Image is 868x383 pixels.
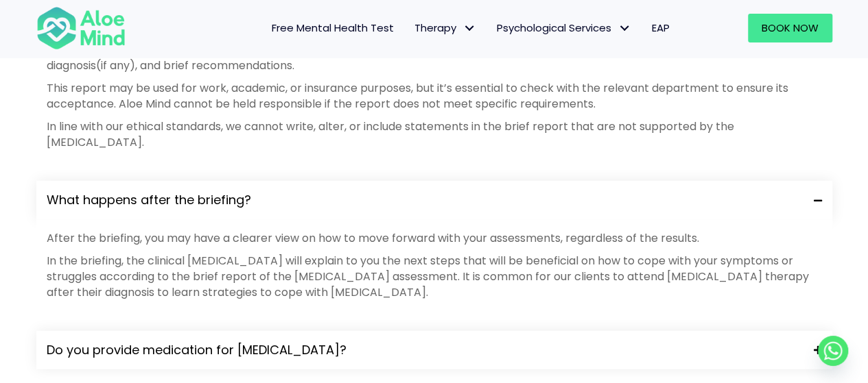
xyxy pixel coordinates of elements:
[642,14,680,42] a: EAP
[47,341,804,359] span: Do you provide medication for [MEDICAL_DATA]?
[47,119,822,150] p: In line with our ethical standards, we cannot write, alter, or include statements in the brief re...
[818,336,848,366] a: Whatsapp
[748,14,832,42] a: Book Now
[47,80,822,112] p: This report may be used for work, academic, or insurance purposes, but it’s essential to check wi...
[261,14,404,42] a: Free Mental Health Test
[460,18,480,38] span: Therapy: submenu
[272,21,394,35] span: Free Mental Health Test
[652,21,670,35] span: EAP
[414,21,476,35] span: Therapy
[47,253,822,301] p: In the briefing, the clinical [MEDICAL_DATA] will explain to you the next steps that will be bene...
[404,14,486,42] a: TherapyTherapy: submenu
[36,5,126,51] img: Aloe mind Logo
[762,21,819,35] span: Book Now
[615,18,635,38] span: Psychological Services: submenu
[47,191,804,209] span: What happens after the briefing?
[497,21,631,35] span: Psychological Services
[143,14,680,42] nav: Menu
[47,230,822,246] p: After the briefing, you may have a clearer view on how to move forward with your assessments, reg...
[486,14,642,42] a: Psychological ServicesPsychological Services: submenu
